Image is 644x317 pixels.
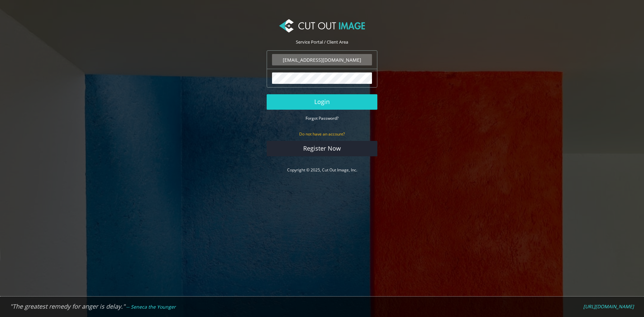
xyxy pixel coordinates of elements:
a: [URL][DOMAIN_NAME] [583,304,634,310]
em: "The greatest remedy for anger is delay." [10,302,125,310]
a: Forgot Password? [306,115,338,121]
input: Email Address [272,54,372,65]
button: Login [267,94,377,110]
em: [URL][DOMAIN_NAME] [583,303,634,310]
img: Cut Out Image [279,19,365,33]
small: Forgot Password? [306,115,338,121]
em: -- Seneca the Younger [126,304,176,310]
small: Do not have an account? [299,131,345,137]
a: Copyright © 2025, Cut Out Image, Inc. [287,167,357,173]
span: Service Portal / Client Area [296,39,348,45]
a: Register Now [267,141,377,156]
